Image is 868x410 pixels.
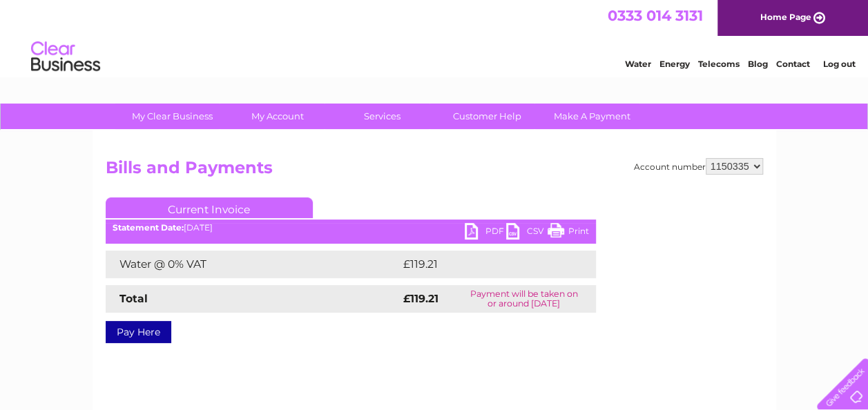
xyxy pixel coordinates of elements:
[465,223,506,243] a: PDF
[106,197,313,218] a: Current Invoice
[400,251,568,278] td: £119.21
[108,8,761,67] div: Clear Business is a trading name of Verastar Limited (registered in [GEOGRAPHIC_DATA] No. 3667643...
[106,251,400,278] td: Water @ 0% VAT
[403,292,438,305] strong: £119.21
[659,59,690,69] a: Energy
[748,59,768,69] a: Blog
[220,104,334,129] a: My Account
[506,223,548,243] a: CSV
[634,158,763,175] div: Account number
[115,104,229,129] a: My Clear Business
[430,104,544,129] a: Customer Help
[776,59,810,69] a: Contact
[30,36,101,78] img: logo.png
[625,59,651,69] a: Water
[113,222,184,233] b: Statement Date:
[119,292,148,305] strong: Total
[106,321,171,343] a: Pay Here
[548,223,589,243] a: Print
[106,223,596,233] div: [DATE]
[698,59,740,69] a: Telecoms
[106,158,763,184] h2: Bills and Payments
[822,59,855,69] a: Log out
[608,7,703,24] a: 0333 014 3131
[325,104,439,129] a: Services
[452,285,596,313] td: Payment will be taken on or around [DATE]
[535,104,649,129] a: Make A Payment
